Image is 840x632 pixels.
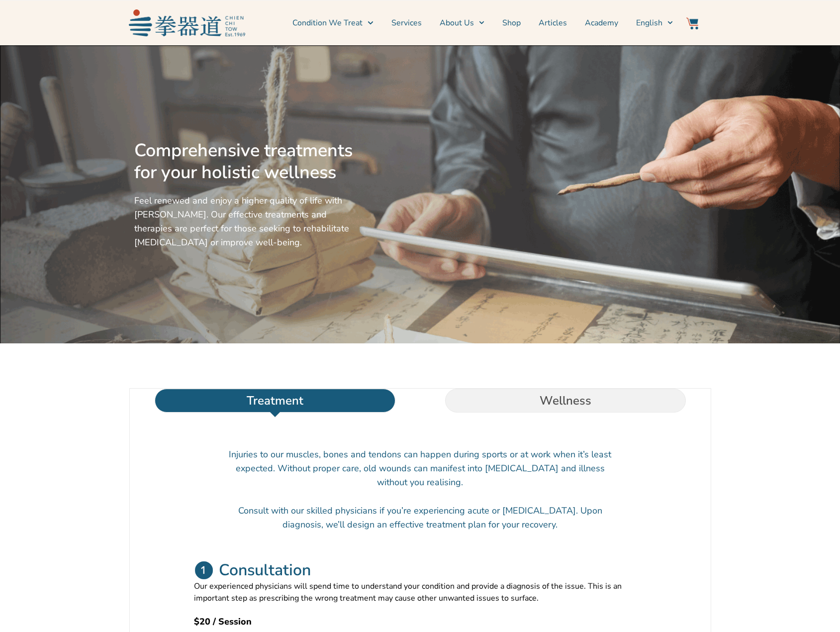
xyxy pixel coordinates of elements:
a: English [636,10,673,35]
p: Feel renewed and enjoy a higher quality of life with [PERSON_NAME]. Our effective treatments and ... [134,194,357,249]
h2: $20 / Session [194,615,647,629]
p: Injuries to our muscles, bones and tendons can happen during sports or at work when it’s least ex... [229,447,612,489]
p: Our experienced physicians will spend time to understand your condition and provide a diagnosis o... [194,580,647,604]
img: Website Icon-03 [686,17,698,29]
h2: Comprehensive treatments for your holistic wellness [134,140,357,184]
a: About Us [440,10,484,35]
a: Shop [502,10,521,35]
a: Services [391,10,422,35]
nav: Menu [250,10,673,35]
p: Consult with our skilled physicians if you’re experiencing acute or [MEDICAL_DATA]. Upon diagnosi... [229,504,612,531]
h2: Consultation [219,560,311,580]
a: Condition We Treat [292,10,373,35]
a: Academy [585,10,618,35]
a: Articles [539,10,567,35]
span: English [636,17,662,29]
